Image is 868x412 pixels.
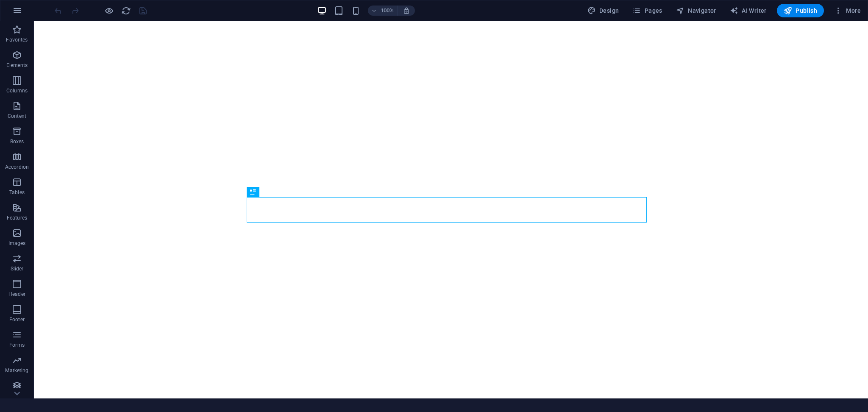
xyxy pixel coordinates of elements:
[831,4,864,17] button: More
[368,6,398,16] button: 100%
[104,6,114,16] button: Click here to leave preview mode and continue editing
[587,6,619,15] span: Design
[403,7,410,14] i: On resize automatically adjust zoom level to fit chosen device.
[834,6,861,15] span: More
[10,138,24,145] p: Boxes
[8,240,26,247] p: Images
[6,62,28,69] p: Elements
[381,6,394,16] h6: 100%
[726,4,770,17] button: AI Writer
[9,316,25,323] p: Footer
[6,87,28,94] p: Columns
[9,342,25,348] p: Forms
[121,6,131,16] i: Reload page
[730,6,767,15] span: AI Writer
[6,36,28,43] p: Favorites
[673,4,720,17] button: Navigator
[121,6,131,16] button: reload
[5,367,28,374] p: Marketing
[7,214,27,221] p: Features
[584,4,623,17] div: Design (Ctrl+Alt+Y)
[632,6,662,15] span: Pages
[629,4,665,17] button: Pages
[8,113,26,120] p: Content
[8,291,25,298] p: Header
[784,6,817,15] span: Publish
[676,6,716,15] span: Navigator
[584,4,623,17] button: Design
[9,189,25,196] p: Tables
[5,164,29,170] p: Accordion
[11,265,24,272] p: Slider
[777,4,824,17] button: Publish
